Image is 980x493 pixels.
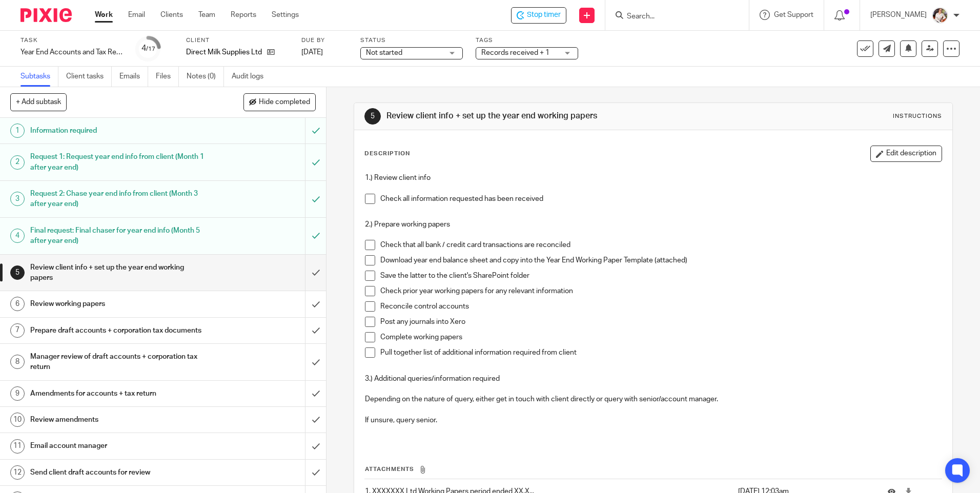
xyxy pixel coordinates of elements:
[380,347,941,358] p: Pull together list of additional information required from client
[365,404,941,425] p: If unsure, query senior.
[141,43,155,54] div: 4
[30,149,207,175] h1: Request 1: Request year end info from client (Month 1 after year end)
[365,374,941,384] p: 3.) Additional queries/information required
[95,10,113,20] a: Work
[10,323,25,338] div: 7
[870,10,927,20] p: [PERSON_NAME]
[10,297,25,311] div: 6
[128,10,145,20] a: Email
[10,439,25,454] div: 11
[10,413,25,427] div: 10
[365,384,941,405] p: Depending on the nature of query, either get in touch with client directly or query with senior/a...
[21,67,58,87] a: Subtasks
[119,67,148,87] a: Emails
[360,36,463,45] label: Status
[893,112,942,120] div: Instructions
[10,386,25,401] div: 9
[259,98,310,107] span: Hide completed
[365,219,941,230] p: 2.) Prepare working papers
[870,146,942,162] button: Edit description
[231,10,256,20] a: Reports
[186,36,289,45] label: Client
[187,67,224,87] a: Notes (0)
[30,412,207,427] h1: Review amendments
[160,10,183,20] a: Clients
[146,46,155,52] small: /17
[380,317,941,327] p: Post any journals into Xero
[198,10,215,20] a: Team
[30,260,207,286] h1: Review client info + set up the year end working papers
[380,332,941,342] p: Complete working papers
[30,465,207,480] h1: Send client draft accounts for review
[30,223,207,249] h1: Final request: Final chaser for year end info (Month 5 after year end)
[511,7,566,24] div: Direct Milk Supplies Ltd - Year End Accounts and Tax Return
[66,67,112,87] a: Client tasks
[10,124,25,138] div: 1
[243,93,316,111] button: Hide completed
[10,155,25,170] div: 2
[365,466,414,472] span: Attachments
[380,194,941,204] p: Check all information requested has been received
[380,286,941,296] p: Check prior year working papers for any relevant information
[301,36,348,45] label: Due by
[10,93,67,111] button: + Add subtask
[380,240,941,250] p: Check that all bank / credit card transactions are reconciled
[30,438,207,454] h1: Email account manager
[10,229,25,243] div: 4
[380,255,941,265] p: Download year end balance sheet and copy into the Year End Working Paper Template (attached)
[21,47,123,57] div: Year End Accounts and Tax Return
[30,386,207,401] h1: Amendments for accounts + tax return
[232,67,271,87] a: Audit logs
[30,323,207,338] h1: Prepare draft accounts + corporation tax documents
[186,47,262,57] p: Direct Milk Supplies Ltd
[30,296,207,312] h1: Review working papers
[21,8,72,22] img: Pixie
[932,7,948,24] img: Kayleigh%20Henson.jpeg
[30,349,207,375] h1: Manager review of draft accounts + corporation tax return
[30,123,207,138] h1: Information required
[301,49,323,56] span: [DATE]
[10,355,25,369] div: 8
[626,12,718,22] input: Search
[156,67,179,87] a: Files
[10,465,25,480] div: 12
[21,36,123,45] label: Task
[774,11,813,18] span: Get Support
[30,186,207,212] h1: Request 2: Chase year end info from client (Month 3 after year end)
[476,36,578,45] label: Tags
[364,108,381,125] div: 5
[481,49,549,56] span: Records received + 1
[366,49,402,56] span: Not started
[386,111,675,121] h1: Review client info + set up the year end working papers
[527,10,561,20] span: Stop timer
[272,10,299,20] a: Settings
[365,173,941,183] p: 1.) Review client info
[364,150,410,158] p: Description
[380,271,941,281] p: Save the latter to the client's SharePoint folder
[10,192,25,206] div: 3
[10,265,25,280] div: 5
[380,301,941,312] p: Reconcile control accounts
